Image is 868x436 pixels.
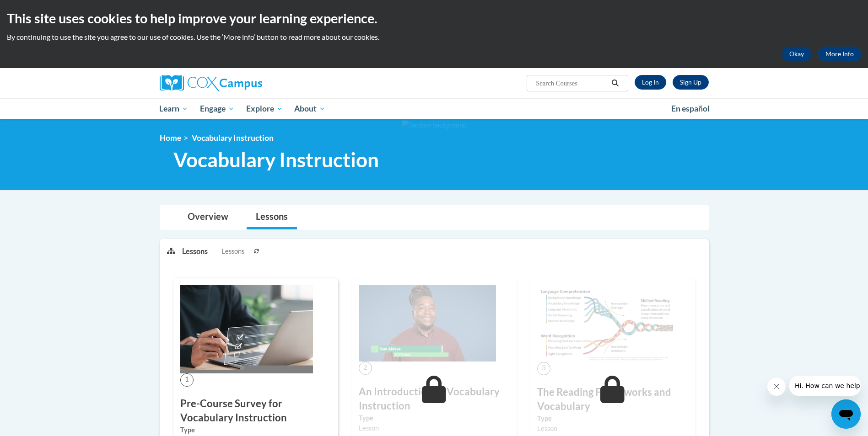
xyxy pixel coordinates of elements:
a: Register [673,75,709,90]
span: 1 [180,373,194,387]
h3: The Reading Frameworks and Vocabulary [537,385,688,414]
a: More Info [818,47,861,61]
a: Log In [635,75,666,90]
iframe: Message from company [789,376,861,396]
button: Okay [782,47,811,61]
a: About [288,98,331,119]
a: Lessons [247,205,297,229]
img: Course Image [359,285,496,362]
div: Lesson [537,424,688,434]
label: Type [180,425,331,435]
img: Course Image [180,285,313,373]
span: 3 [537,362,550,375]
img: Section background [402,120,467,130]
img: Cox Campus [160,75,262,91]
label: Type [359,413,510,423]
input: Search Courses [535,78,608,89]
span: 2 [359,362,372,375]
span: Vocabulary Instruction [192,133,274,143]
p: Lessons [182,246,208,256]
iframe: Button to launch messaging window [831,399,861,429]
span: En español [671,104,710,113]
span: Hi. How can we help? [5,6,74,14]
span: About [294,103,325,114]
h3: An Introduction to Vocabulary Instruction [359,385,510,413]
span: Engage [200,103,234,114]
p: By continuing to use the site you agree to our use of cookies. Use the ‘More info’ button to read... [7,32,861,42]
a: Cox Campus [160,75,334,91]
a: Explore [240,98,289,119]
a: Engage [194,98,240,119]
label: Type [537,414,688,424]
a: Learn [154,98,194,119]
iframe: Close message [767,378,786,396]
h3: Pre-Course Survey for Vocabulary Instruction [180,397,331,425]
span: Vocabulary Instruction [173,148,379,172]
a: Overview [178,205,237,229]
a: Home [160,133,181,143]
img: Course Image [537,285,674,362]
a: En español [665,99,716,118]
div: Main menu [146,98,722,119]
span: Explore [246,103,283,114]
button: Search [608,78,622,89]
h2: This site uses cookies to help improve your learning experience. [7,9,861,27]
span: Learn [159,103,188,114]
span: Lessons [221,246,244,256]
div: Lesson [359,423,510,433]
